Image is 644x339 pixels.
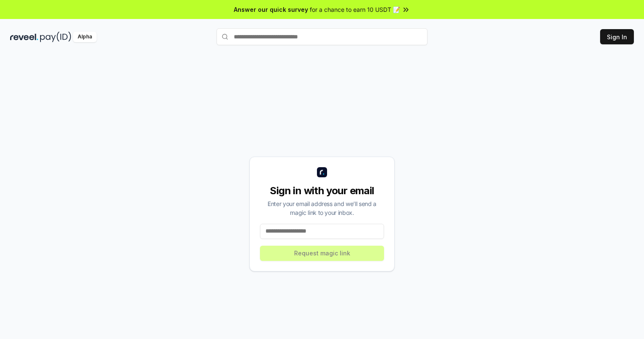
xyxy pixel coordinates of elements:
span: Answer our quick survey [234,5,308,14]
div: Sign in with your email [260,184,384,198]
div: Alpha [73,32,97,42]
button: Sign In [600,29,634,44]
img: logo_small [317,167,327,177]
span: for a chance to earn 10 USDT 📝 [310,5,400,14]
img: pay_id [40,32,71,42]
div: Enter your email address and we’ll send a magic link to your inbox. [260,199,384,217]
img: reveel_dark [10,32,38,42]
